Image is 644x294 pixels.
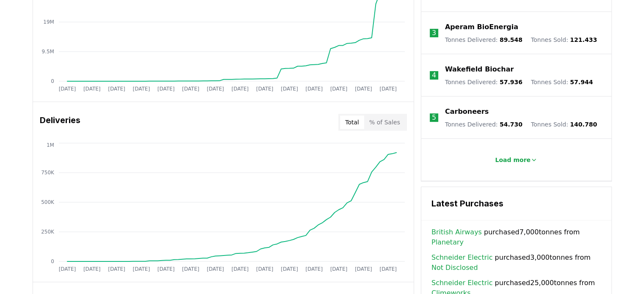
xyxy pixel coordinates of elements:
p: Tonnes Delivered : [445,78,522,86]
tspan: [DATE] [133,86,150,92]
tspan: [DATE] [182,86,199,92]
p: 3 [432,28,436,38]
tspan: [DATE] [207,86,224,92]
p: Tonnes Delivered : [445,120,522,129]
tspan: [DATE] [330,86,348,92]
tspan: [DATE] [182,266,199,272]
tspan: [DATE] [83,266,100,272]
span: 121.433 [570,36,597,43]
tspan: [DATE] [83,86,100,92]
tspan: 250K [41,229,55,235]
tspan: [DATE] [305,266,323,272]
tspan: [DATE] [157,86,174,92]
tspan: [DATE] [305,86,323,92]
a: British Airways [431,227,482,237]
span: 57.936 [500,79,522,85]
a: Schneider Electric [431,278,492,288]
tspan: [DATE] [330,266,348,272]
button: Total [340,115,364,129]
a: Schneider Electric [431,253,492,263]
p: Tonnes Sold : [531,36,597,44]
tspan: [DATE] [281,266,298,272]
tspan: [DATE] [281,86,298,92]
tspan: [DATE] [108,266,125,272]
tspan: 1M [46,142,54,148]
span: 57.944 [570,79,593,85]
tspan: 750K [41,170,55,176]
tspan: [DATE] [355,86,372,92]
tspan: 19M [43,19,54,25]
tspan: [DATE] [231,86,249,92]
tspan: 500K [41,199,55,205]
tspan: [DATE] [379,86,397,92]
a: Carboneers [445,107,489,117]
tspan: [DATE] [207,266,224,272]
span: 89.548 [500,36,522,43]
span: purchased 7,000 tonnes from [431,227,601,247]
h3: Latest Purchases [431,197,601,210]
p: Tonnes Sold : [531,78,593,86]
span: 140.780 [570,121,597,128]
tspan: [DATE] [58,266,76,272]
tspan: [DATE] [133,266,150,272]
button: % of Sales [364,115,405,129]
p: 5 [432,113,436,123]
a: Aperam BioEnergia [445,22,518,32]
a: Planetary [431,237,464,247]
tspan: 0 [51,78,54,84]
tspan: [DATE] [355,266,372,272]
span: 54.730 [500,121,522,128]
button: Load more [488,151,544,168]
h3: Deliveries [40,114,80,131]
tspan: [DATE] [379,266,397,272]
p: 4 [432,70,436,80]
tspan: [DATE] [256,266,274,272]
a: Not Disclosed [431,263,478,273]
tspan: 0 [51,258,54,264]
p: Tonnes Delivered : [445,36,522,44]
span: purchased 3,000 tonnes from [431,253,601,273]
p: Load more [495,156,531,164]
tspan: [DATE] [256,86,274,92]
p: Tonnes Sold : [531,120,597,129]
tspan: [DATE] [58,86,76,92]
tspan: [DATE] [231,266,249,272]
a: Wakefield Biochar [445,64,514,74]
tspan: [DATE] [157,266,174,272]
tspan: [DATE] [108,86,125,92]
tspan: 9.5M [41,49,54,55]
